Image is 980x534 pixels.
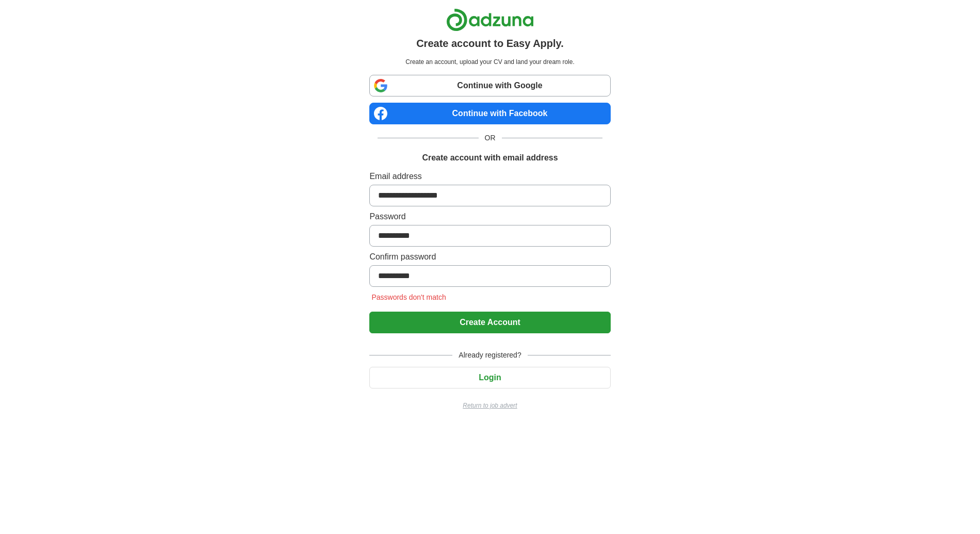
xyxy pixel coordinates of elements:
label: Password [369,211,610,223]
span: Passwords don't match [369,293,448,301]
h1: Create account with email address [422,152,558,164]
button: Create Account [369,312,610,333]
span: Already registered? [452,350,527,361]
label: Email address [369,170,610,183]
button: Login [369,367,610,389]
h1: Create account to Easy Apply. [416,36,564,51]
a: Login [369,373,610,382]
a: Return to job advert [369,401,610,410]
a: Continue with Facebook [369,103,610,124]
span: OR [479,133,502,143]
p: Create an account, upload your CV and land your dream role. [371,57,608,67]
a: Continue with Google [369,75,610,96]
label: Confirm password [369,251,610,263]
img: Adzuna logo [446,8,534,31]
